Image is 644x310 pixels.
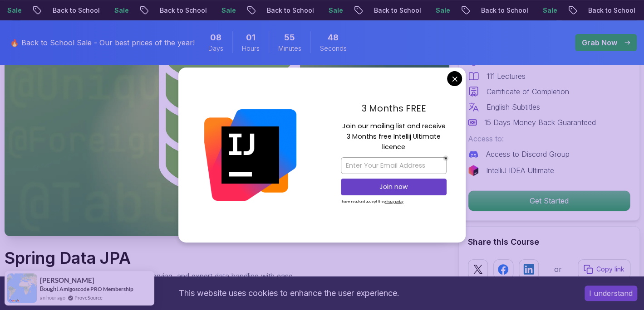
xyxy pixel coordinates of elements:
[486,149,570,160] p: Access to Discord Group
[468,133,630,144] p: Access to:
[596,265,624,274] p: Copy link
[320,6,349,15] p: Sale
[44,6,106,15] p: Back to School
[7,283,571,303] div: This website uses cookies to enhance the user experience.
[7,273,37,303] img: provesource social proof notification image
[582,37,617,48] p: Grab Now
[487,102,540,112] p: English Subtitles
[278,44,301,53] span: Minutes
[320,44,347,53] span: Seconds
[246,31,256,44] span: 1 Hours
[366,6,428,15] p: Back to School
[213,6,242,15] p: Sale
[59,286,133,292] a: Amigoscode PRO Membership
[284,31,295,44] span: 55 Minutes
[242,44,260,53] span: Hours
[487,71,526,82] p: 111 Lectures
[208,44,223,53] span: Days
[210,31,221,44] span: 8 Days
[74,294,103,301] a: ProveSource
[468,236,630,248] h2: Share this Course
[40,294,65,301] span: an hour ago
[585,286,637,301] button: Accept cookies
[578,259,630,279] button: Copy link
[554,264,562,275] p: or
[486,165,554,176] p: IntelliJ IDEA Ultimate
[468,191,630,211] p: Get Started
[40,285,59,292] span: Bought
[473,6,535,15] p: Back to School
[106,6,135,15] p: Sale
[468,190,630,211] button: Get Started
[468,165,479,176] img: jetbrains logo
[10,37,195,48] p: 🔥 Back to School Sale - Our best prices of the year!
[5,249,293,267] h1: Spring Data JPA
[328,31,339,44] span: 48 Seconds
[5,271,293,281] p: Master database management, advanced querying, and expert data handling with ease
[484,117,596,128] p: 15 Days Money Back Guaranteed
[580,6,642,15] p: Back to School
[259,6,320,15] p: Back to School
[487,86,569,97] p: Certificate of Completion
[40,276,94,284] span: [PERSON_NAME]
[428,6,457,15] p: Sale
[535,6,564,15] p: Sale
[152,6,213,15] p: Back to School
